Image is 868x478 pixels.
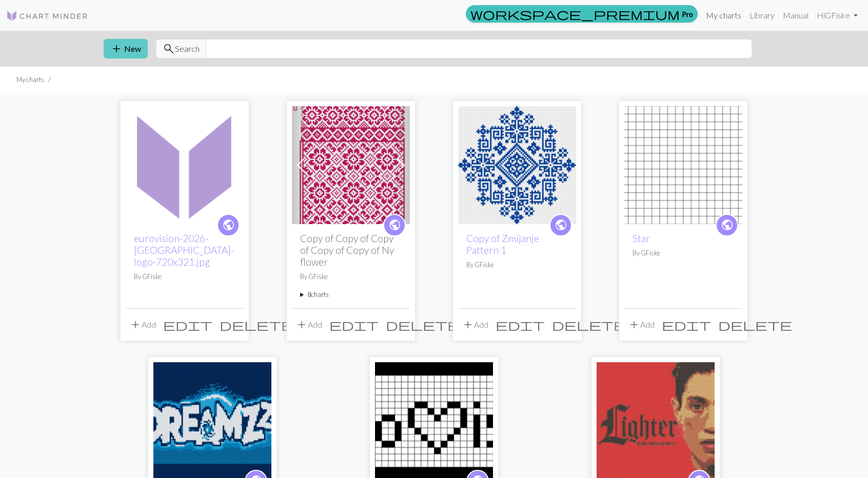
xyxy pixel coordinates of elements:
span: delete [386,317,460,332]
span: add [110,42,123,56]
span: edit [329,317,379,332]
summary: 8charts [300,290,402,300]
i: public [555,215,567,235]
button: Delete [216,315,297,334]
button: Add [292,315,326,334]
a: HiGFiske [813,5,862,26]
span: public [222,217,235,233]
a: eurovision-2026-vienna-logo-720x321.jpg [126,159,244,169]
span: add [462,317,474,332]
span: search [163,42,175,56]
a: Star [624,159,742,169]
a: Zmijanje Pattern 1 [458,159,576,169]
a: eurovision banner [375,415,493,425]
img: Logo [6,10,88,22]
i: Edit [662,318,711,331]
i: public [222,215,235,235]
button: Delete [382,315,463,334]
a: Copy of Zmijanje Pattern 1 [466,232,539,256]
span: edit [163,317,212,332]
a: Kyle_Alessandro_-_Lighter_cover_art.jpg [597,415,715,425]
a: Pro [466,5,698,23]
span: edit [496,317,545,332]
span: public [721,217,734,233]
span: public [555,217,567,233]
button: New [104,39,148,58]
button: Add [624,315,658,334]
i: Edit [496,318,545,331]
i: Edit [329,318,379,331]
a: Copy of Copy of Copy of Copy of Copy of Copy of Copy of Copy of Flower [292,159,410,169]
a: Manual [779,5,813,26]
span: workspace_premium [470,7,680,21]
i: public [721,215,734,235]
a: DREAMZzz_About_Banner_-_Desktop_d603b644-176e-4f68-9b82-ab78d54fe868_1800x.webp [153,415,271,425]
span: add [628,317,640,332]
a: eurovision-2026-[GEOGRAPHIC_DATA]-logo-720x321.jpg [134,232,234,268]
span: add [129,317,142,332]
button: Edit [492,315,548,334]
span: delete [718,317,792,332]
button: Delete [548,315,629,334]
button: Delete [715,315,796,334]
span: public [388,217,401,233]
button: Add [126,315,160,334]
img: Copy of Copy of Copy of Copy of Copy of Copy of Copy of Copy of Flower [292,106,410,224]
a: Star [633,232,650,244]
h2: Copy of Copy of Copy of Copy of Copy of Ny flower [300,232,402,268]
p: By GFiske [134,272,235,282]
span: Search [175,43,200,55]
a: Library [745,5,779,26]
img: Star [624,106,742,224]
img: Zmijanje Pattern 1 [458,106,576,224]
img: eurovision-2026-vienna-logo-720x321.jpg [126,106,244,224]
button: Edit [160,315,216,334]
span: delete [220,317,293,332]
p: By GFiske [300,272,402,282]
li: My charts [16,75,44,85]
button: Edit [326,315,382,334]
span: delete [552,317,626,332]
p: By GFiske [466,260,568,270]
button: Add [458,315,492,334]
span: add [295,317,308,332]
a: My charts [702,5,745,26]
p: By GFiske [633,248,734,258]
a: public [217,214,240,236]
a: public [383,214,406,236]
i: Edit [163,318,212,331]
button: Edit [658,315,715,334]
span: edit [662,317,711,332]
i: public [388,215,401,235]
a: public [716,214,738,236]
a: public [549,214,572,236]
